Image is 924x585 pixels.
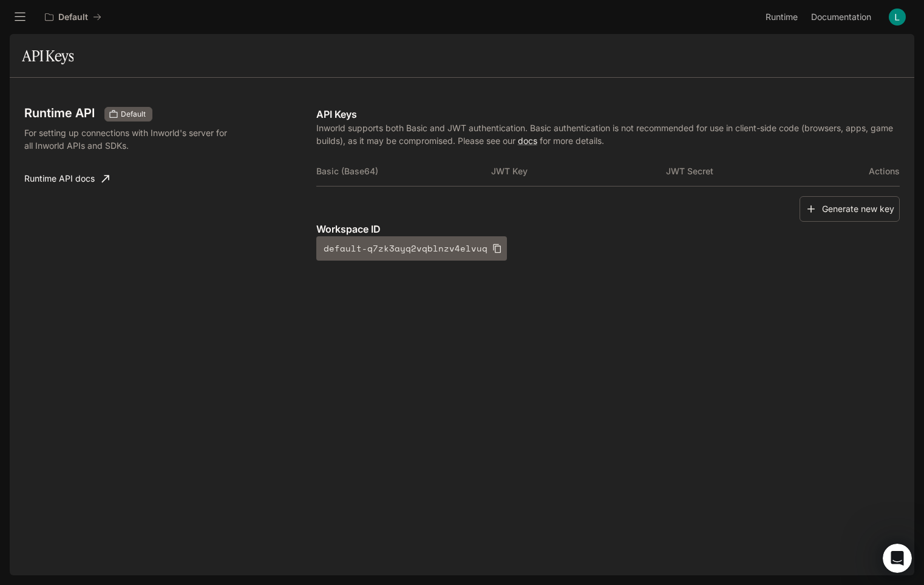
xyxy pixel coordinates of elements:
[24,107,95,119] h3: Runtime API
[104,107,152,121] div: These keys will apply to your current workspace only
[22,44,73,68] h1: API Keys
[800,196,900,222] button: Generate new key
[19,166,114,191] a: Runtime API docs
[889,9,906,26] img: User avatar
[518,135,537,146] a: docs
[811,10,871,25] span: Documentation
[883,544,912,573] iframe: Intercom live chat
[316,121,900,147] p: Inworld supports both Basic and JWT authentication. Basic authentication is not recommended for u...
[491,157,666,186] th: JWT Key
[316,222,900,236] p: Workspace ID
[806,5,880,29] a: Documentation
[316,157,491,186] th: Basic (Base64)
[316,236,507,261] button: default-q7zk3ayq2vqblnzv4elvuq
[116,109,151,120] span: Default
[24,126,236,152] p: For setting up connections with Inworld's server for all Inworld APIs and SDKs.
[885,5,909,29] button: User avatar
[761,5,805,29] a: Runtime
[39,5,107,29] button: All workspaces
[841,157,900,186] th: Actions
[666,157,841,186] th: JWT Secret
[766,10,798,25] span: Runtime
[9,6,31,28] button: open drawer
[58,12,88,22] p: Default
[316,107,900,121] p: API Keys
